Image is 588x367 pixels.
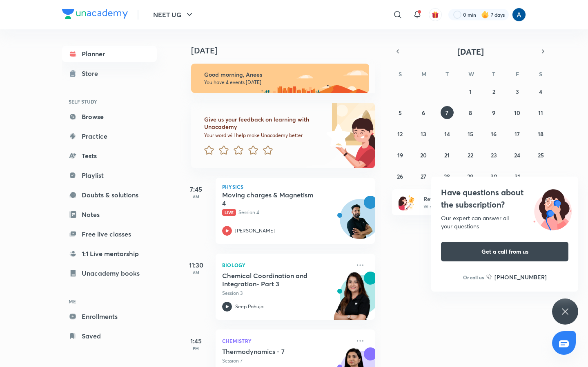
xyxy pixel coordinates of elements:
[394,106,407,119] button: October 5, 2025
[490,172,497,180] abbr: October 30, 2025
[463,274,484,281] p: Or call us
[235,227,275,234] p: [PERSON_NAME]
[511,127,524,140] button: October 17, 2025
[62,167,157,183] a: Playlist
[511,148,524,161] button: October 24, 2025
[62,187,157,203] a: Doubts & solutions
[539,88,542,95] abbr: October 4, 2025
[423,195,524,203] h6: Refer friends
[340,203,379,243] img: Avatar
[469,88,472,95] abbr: October 1, 2025
[534,106,547,119] button: October 11, 2025
[330,272,375,328] img: unacademy
[539,70,542,78] abbr: Saturday
[422,109,425,117] abbr: October 6, 2025
[441,186,568,211] h4: Have questions about the subscription?
[514,151,520,159] abbr: October 24, 2025
[464,127,477,140] button: October 15, 2025
[82,69,103,78] div: Store
[491,151,497,159] abbr: October 23, 2025
[468,70,474,78] abbr: Wednesday
[487,106,500,119] button: October 9, 2025
[298,103,375,168] img: feedback_image
[444,130,450,138] abbr: October 14, 2025
[527,186,578,230] img: ttu_illustration_new.svg
[441,170,454,183] button: October 28, 2025
[222,209,236,216] span: Live
[417,127,430,140] button: October 13, 2025
[62,245,157,262] a: 1:1 Live mentorship
[180,270,212,275] p: AM
[464,170,477,183] button: October 29, 2025
[534,148,547,161] button: October 25, 2025
[423,203,524,210] p: Win a laptop, vouchers & more
[511,85,524,98] button: October 3, 2025
[204,71,362,78] h6: Good morning, Anees
[481,11,489,19] img: streak
[492,109,495,117] abbr: October 9, 2025
[222,191,324,207] h5: Moving charges & Magnetism 4
[394,170,407,183] button: October 26, 2025
[420,151,427,159] abbr: October 20, 2025
[494,273,547,281] h6: [PHONE_NUMBER]
[191,46,383,55] h4: [DATE]
[441,148,454,161] button: October 21, 2025
[62,265,157,281] a: Unacademy books
[516,70,519,78] abbr: Friday
[148,7,199,23] button: NEET UG
[399,109,402,117] abbr: October 5, 2025
[444,151,450,159] abbr: October 21, 2025
[492,70,495,78] abbr: Thursday
[417,170,430,183] button: October 27, 2025
[222,347,324,356] h5: Thermodynamics - 7
[222,357,350,365] p: Session 7
[445,109,448,117] abbr: October 7, 2025
[492,88,495,95] abbr: October 2, 2025
[62,65,157,82] a: Store
[538,130,543,138] abbr: October 18, 2025
[491,130,497,138] abbr: October 16, 2025
[394,148,407,161] button: October 19, 2025
[399,70,402,78] abbr: Sunday
[399,194,415,210] img: referral
[180,336,212,346] h5: 1:45
[468,151,473,159] abbr: October 22, 2025
[204,79,362,86] p: You have 4 events [DATE]
[441,106,454,119] button: October 7, 2025
[180,194,212,199] p: AM
[62,128,157,144] a: Practice
[464,148,477,161] button: October 22, 2025
[180,184,212,194] h5: 7:45
[514,172,520,180] abbr: October 31, 2025
[180,346,212,351] p: PM
[204,132,323,139] p: Your word will help make Unacademy better
[444,172,450,180] abbr: October 28, 2025
[469,109,472,117] abbr: October 8, 2025
[222,272,324,288] h5: Chemical Coordination and Integration- Part 3
[62,108,157,125] a: Browse
[441,127,454,140] button: October 14, 2025
[487,85,500,98] button: October 2, 2025
[180,260,212,270] h5: 11:30
[486,273,547,281] a: [PHONE_NUMBER]
[62,308,157,325] a: Enrollments
[397,172,403,180] abbr: October 26, 2025
[441,214,568,230] div: Our expert can answer all your questions
[222,260,350,270] p: Biology
[514,130,520,138] abbr: October 17, 2025
[62,226,157,242] a: Free live classes
[511,106,524,119] button: October 10, 2025
[421,130,426,138] abbr: October 13, 2025
[222,184,368,189] p: Physics
[511,170,524,183] button: October 31, 2025
[514,109,520,117] abbr: October 10, 2025
[464,85,477,98] button: October 1, 2025
[397,151,403,159] abbr: October 19, 2025
[417,106,430,119] button: October 6, 2025
[394,127,407,140] button: October 12, 2025
[538,109,543,117] abbr: October 11, 2025
[421,70,426,78] abbr: Monday
[534,85,547,98] button: October 4, 2025
[516,88,519,95] abbr: October 3, 2025
[235,303,263,310] p: Seep Pahuja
